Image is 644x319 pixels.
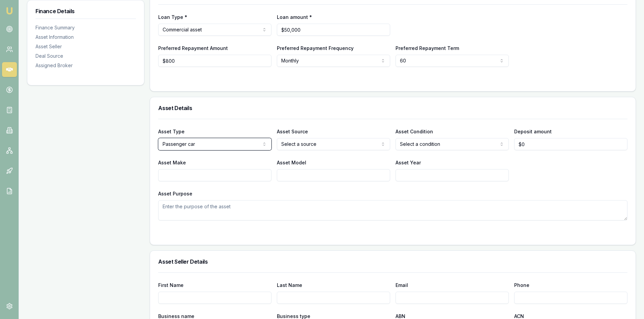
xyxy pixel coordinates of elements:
label: Email [396,282,408,288]
label: Asset Make [158,160,186,165]
input: $ [158,55,271,67]
label: Asset Condition [396,129,433,134]
label: Asset Source [277,129,308,134]
h3: Asset Details [158,105,627,111]
label: Business type [277,313,310,319]
label: Preferred Repayment Frequency [277,45,354,51]
div: Asset Information [35,34,136,41]
label: ACN [514,313,524,319]
div: Asset Seller [35,43,136,50]
label: Asset Type [158,129,185,134]
label: Phone [514,282,529,288]
label: Loan amount * [277,14,312,20]
h3: Finance Details [35,8,136,14]
label: Loan Type * [158,14,187,20]
label: Asset Purpose [158,191,192,196]
label: ABN [396,313,405,319]
input: $ [514,138,627,150]
img: emu-icon-u.png [5,7,14,15]
label: Last Name [277,282,302,288]
label: Preferred Repayment Term [396,45,459,51]
label: Preferred Repayment Amount [158,45,228,51]
label: First Name [158,282,184,288]
h3: Asset Seller Details [158,259,627,264]
label: Business name [158,313,194,319]
div: Assigned Broker [35,62,136,69]
label: Deposit amount [514,129,552,134]
div: Finance Summary [35,24,136,31]
label: Asset Year [396,160,421,165]
input: $ [277,24,390,36]
div: Deal Source [35,53,136,59]
label: Asset Model [277,160,306,165]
